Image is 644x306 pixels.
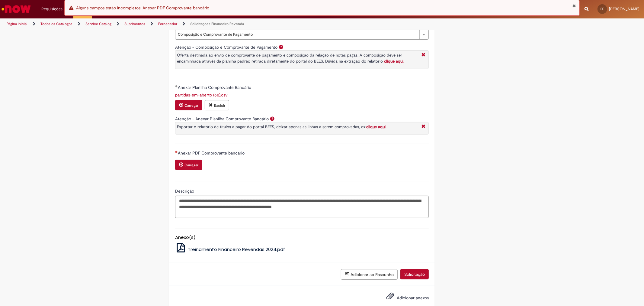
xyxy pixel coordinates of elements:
[175,160,202,170] button: Carregar anexo de Anexar PDF Comprovante bancário Required
[175,151,178,153] span: Necessários
[205,100,229,110] button: Excluir anexo partidas-em-aberto (60).csv
[124,21,145,26] a: Suprimentos
[1,3,32,15] img: ServiceNow
[175,235,429,240] h5: Anexo(s)
[420,52,427,58] i: Fechar More information Por question_atencao
[214,103,225,108] small: Excluir
[178,85,252,90] span: Anexar Planilha Comprovante Bancário
[277,44,285,49] span: Ajuda para Atenção - Composição e Comprovante de Pagamento
[175,196,429,218] textarea: Descrição
[177,53,404,64] span: Oferta destinada ao envio de comprovante de pagamento e composição da relação de notas pagas. A c...
[64,7,69,12] span: 5
[385,291,396,304] button: Adicionar anexos
[40,21,72,26] a: Todos os Catálogos
[420,124,427,130] i: Fechar More information Por question_atencao_comprovante_bancario
[175,188,195,194] span: Descrição
[175,246,285,252] a: Treinamento Financeiro Revendas 2024.pdf
[178,150,246,156] span: Anexar PDF Comprovante bancário
[400,269,429,279] button: Solicitação
[41,6,62,12] span: Requisições
[158,21,177,26] a: Fornecedor
[601,7,604,11] span: PF
[341,269,398,280] button: Adicionar ao Rascunho
[184,163,198,168] small: Carregar
[177,124,386,129] span: Exportar o relatório de títulos a pagar do portal BEES, deixar apenas as linhas a serem comprovad...
[609,6,639,11] span: [PERSON_NAME]
[572,3,576,8] button: Fechar Notificação
[178,30,416,39] span: Composição e Comprovante de Pagamento
[175,44,277,50] label: Atenção - Composição e Comprovante de Pagamento
[269,116,276,121] span: Ajuda para Atenção - Anexar Planilha Comprovante Bancário
[175,116,269,122] label: Atenção - Anexar Planilha Comprovante Bancário
[188,246,285,252] span: Treinamento Financeiro Revendas 2024.pdf
[85,21,111,26] a: Service Catalog
[397,295,429,301] span: Adicionar anexos
[175,85,178,87] span: Obrigatório Preenchido
[175,100,202,110] button: Carregar anexo de Anexar Planilha Comprovante Bancário Required
[384,59,404,64] a: clique aqui.
[5,18,425,30] ul: Trilhas de página
[7,21,27,26] a: Página inicial
[184,103,198,108] small: Carregar
[175,92,228,98] a: Download de partidas-em-aberto (60).csv
[366,124,386,129] a: clique aqui.
[190,21,244,26] a: Solicitações Financeiro Revenda
[76,5,209,11] span: Alguns campos estão incompletos: Anexar PDF Comprovante bancário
